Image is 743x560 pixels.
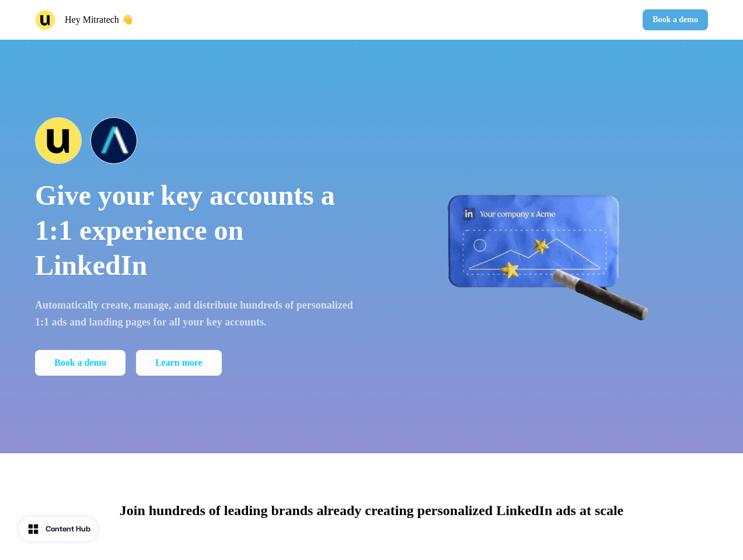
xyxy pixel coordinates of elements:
[35,299,353,328] strong: Automatically create, manage, and distribute hundreds of personalized 1:1 ads and landing pages f...
[35,350,125,376] button: Book a demo
[120,500,623,521] p: Join hundreds of leading brands already creating personalized LinkedIn ads at scale
[46,523,90,535] div: Content Hub
[643,9,708,30] button: Book a demo
[35,178,355,283] p: Give your key accounts a 1:1 experience on LinkedIn
[136,350,222,376] a: Learn more
[19,517,97,541] button: Content Hub
[65,13,133,27] p: Hey Mitratech 👋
